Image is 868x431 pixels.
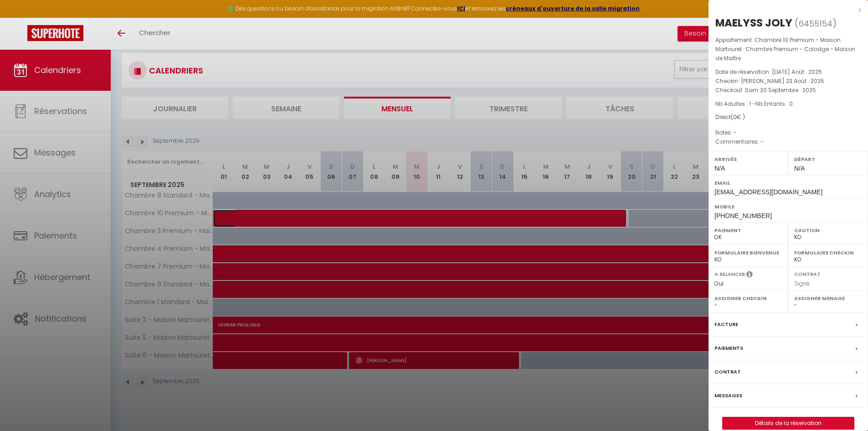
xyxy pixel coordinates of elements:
span: [EMAIL_ADDRESS][DOMAIN_NAME] [714,188,822,196]
span: - [760,138,764,145]
span: Chambre 10 Premium - Maison Martouret · Chambre Premium - Colodge - Maison de Maître [715,36,855,62]
span: 0 [733,113,737,121]
i: Sélectionner OUI si vous souhaiter envoyer les séquences de messages post-checkout [746,270,753,280]
span: Nb Enfants : 0 [755,100,793,108]
button: Ouvrir le widget de chat LiveChat [7,4,35,31]
label: Départ [794,155,862,164]
span: ( ) [795,17,837,30]
label: A relancer [714,270,745,278]
div: x [709,5,861,16]
span: Nb Adultes : 1 - [715,100,793,108]
span: ( € ) [731,113,745,121]
label: Contrat [794,270,821,276]
p: Checkout : [715,86,861,95]
span: Signé [794,280,810,287]
span: Sam 20 Septembre . 2025 [745,86,816,94]
label: Contrat [714,367,741,377]
span: [DATE] Août . 2025 [772,68,822,76]
label: Paiements [714,343,743,353]
p: Appartement : [715,36,861,63]
label: Messages [714,391,742,400]
label: Assigner Checkin [714,294,782,303]
span: [PERSON_NAME] 23 Août . 2025 [741,77,824,85]
span: 6455154 [798,18,832,29]
label: Caution [794,226,862,235]
div: Direct [715,113,861,122]
label: Email [714,178,862,187]
span: - [734,129,737,136]
label: Mobile [714,202,862,211]
label: Formulaire Checkin [794,248,862,257]
label: Paiement [714,226,782,235]
label: Arrivée [714,155,782,164]
p: Commentaires : [715,137,861,146]
label: Formulaire Bienvenue [714,248,782,257]
p: Notes : [715,128,861,137]
a: Détails de la réservation [723,417,854,429]
span: N/A [794,165,805,172]
p: Checkin : [715,77,861,86]
label: Facture [714,320,738,329]
span: [PHONE_NUMBER] [714,212,772,219]
button: Détails de la réservation [722,417,854,430]
span: N/A [714,165,725,172]
div: MAELYSS JOLY [715,16,792,30]
p: Date de réservation : [715,68,861,77]
label: Assigner Menage [794,294,862,303]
